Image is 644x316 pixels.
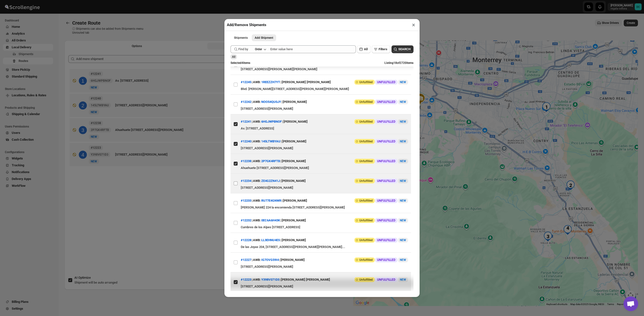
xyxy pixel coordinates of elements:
[253,139,261,144] span: AWB:
[241,258,251,262] button: #12227
[282,216,306,225] div: [PERSON_NAME]
[377,258,395,262] span: UNFULFILLED
[359,238,373,242] span: Unfulfilled
[281,275,330,284] div: [PERSON_NAME] [PERSON_NAME]
[377,139,395,143] span: UNFULFILLED
[359,278,373,282] span: Unfulfilled
[253,159,261,164] span: AWB:
[400,159,406,163] span: NEW
[261,120,282,123] button: 6HGJWPBNOF
[359,258,373,262] span: Unfulfilled
[400,238,406,242] span: NEW
[359,80,373,84] span: Unfulfilled
[283,196,307,205] div: [PERSON_NAME]
[261,179,280,183] button: ZE4G2ZN41J
[241,179,251,183] button: #12234
[359,179,373,183] span: Unfulfilled
[253,80,261,85] span: AWB:
[379,47,387,51] span: Filters
[261,238,280,242] button: LL3EHNU4ES
[377,100,395,104] span: UNFULFILLED
[241,100,251,104] button: #12242
[241,264,408,269] div: [STREET_ADDRESS][PERSON_NAME]
[241,106,408,111] div: [STREET_ADDRESS][PERSON_NAME]
[241,284,408,289] div: [STREET_ADDRESS][PERSON_NAME]
[282,177,306,185] div: [PERSON_NAME]
[64,51,349,253] div: Selected Shipments
[241,67,408,72] div: [STREET_ADDRESS][PERSON_NAME][PERSON_NAME]
[282,236,306,245] div: [PERSON_NAME]
[241,205,408,210] div: [PERSON_NAME] 224 la encomienda [STREET_ADDRESS][PERSON_NAME]
[270,45,356,53] input: Enter value here
[400,140,406,143] span: NEW
[392,45,413,53] button: SEARCH
[241,218,251,222] button: #12232
[377,120,395,124] span: UNFULFILLED
[241,137,306,146] div: | |
[241,139,251,143] button: #12240
[261,100,281,104] button: NOO54QU0JY
[400,219,406,222] span: NEW
[377,179,395,183] span: UNFULFILLED
[241,120,251,123] button: #12241
[400,199,406,202] span: NEW
[624,296,638,311] div: Open chat
[241,216,306,225] div: | |
[253,277,261,282] span: AWB:
[400,80,406,84] span: NEW
[261,159,280,163] button: 2P7GK4RFTB
[253,238,261,243] span: AWB:
[384,61,413,65] span: Listing 18 of 2720 items
[261,218,280,222] button: 0EC6A6H43K
[377,278,395,282] span: UNFULFILLED
[281,256,305,264] div: [PERSON_NAME]
[241,256,305,264] div: | |
[241,126,408,131] div: Av. [STREET_ADDRESS]
[283,117,308,126] div: [PERSON_NAME]
[364,47,368,51] span: All
[377,159,395,163] span: UNFULFILLED
[227,22,266,27] h2: Add/Remove Shipments
[359,100,373,104] span: Unfulfilled
[241,78,331,87] div: | |
[398,47,411,52] span: SEARCH
[357,45,371,53] button: All
[241,236,306,245] div: | |
[282,78,331,87] div: [PERSON_NAME] [PERSON_NAME]
[241,157,306,166] div: | |
[377,199,395,203] span: UNFULFILLED
[241,278,251,281] button: #12223
[261,139,281,143] button: 145LTWBYAU
[377,218,395,222] span: UNFULFILLED
[241,177,306,185] div: | |
[232,55,235,59] span: All
[400,100,406,104] span: NEW
[241,199,251,202] button: #12233
[261,199,281,202] button: RU77E4GNWR
[241,245,408,249] div: De las Joyas 204, [STREET_ADDRESS][PERSON_NAME][PERSON_NAME]...
[372,45,390,53] button: Filters
[241,159,251,163] button: #12238
[359,139,373,143] span: Unfulfilled
[377,238,395,242] span: UNFULFILLED
[241,117,308,126] div: | |
[400,120,406,123] span: NEW
[261,80,280,84] button: 1REEZZH7YT
[234,36,248,40] span: Shipments
[253,178,261,183] span: AWB:
[241,80,251,84] button: #12245
[253,257,261,262] span: AWB:
[241,238,251,242] button: #12228
[283,98,307,106] div: [PERSON_NAME]
[377,80,395,84] span: UNFULFILLED
[261,278,279,281] button: Y398V071D3
[359,120,373,124] span: Unfulfilled
[359,199,373,203] span: Unfulfilled
[253,218,261,223] span: AWB:
[238,47,248,52] span: Find by
[282,137,306,146] div: [PERSON_NAME]
[400,258,406,262] span: NEW
[410,21,417,28] button: ×
[255,36,273,40] span: Add Shipment
[241,87,408,91] div: Blvd. [PERSON_NAME][STREET_ADDRESS][PERSON_NAME][PERSON_NAME]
